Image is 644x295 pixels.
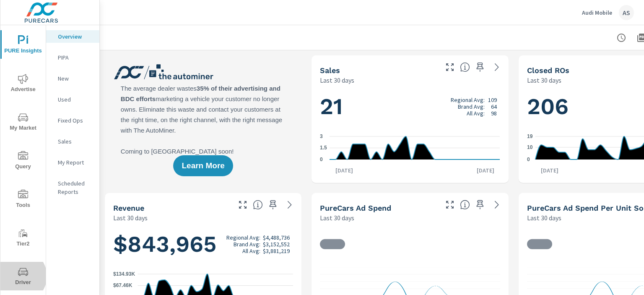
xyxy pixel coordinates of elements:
p: Regional Avg: [226,234,260,241]
p: My Report [58,158,93,167]
span: Query [3,151,43,172]
p: Brand Avg: [234,241,260,248]
div: Overview [46,30,99,43]
div: New [46,72,99,85]
p: All Avg: [242,248,260,254]
h1: 21 [320,92,500,121]
p: 98 [491,110,497,117]
p: Brand Avg: [458,103,485,110]
h5: Sales [320,66,340,75]
a: See more details in report [490,60,504,74]
text: 3 [320,133,323,139]
span: Number of vehicles sold by the dealership over the selected date range. [Source: This data is sou... [460,62,470,72]
span: Save this to your personalized report [266,198,280,211]
span: My Market [3,112,43,133]
p: [DATE] [471,166,500,175]
text: 19 [527,133,533,139]
span: Driver [3,267,43,287]
div: PIPA [46,51,99,64]
h5: Closed ROs [527,66,569,75]
p: $4,488,736 [263,234,290,241]
p: [DATE] [535,166,564,175]
a: See more details in report [283,198,296,211]
p: $3,881,219 [263,248,290,254]
div: Sales [46,135,99,148]
text: 1.5 [320,145,327,151]
p: $3,152,552 [263,241,290,248]
p: [DATE] [330,166,359,175]
span: Advertise [3,74,43,94]
span: Tools [3,190,43,210]
h5: Revenue [113,204,144,212]
p: Used [58,95,93,104]
span: Total cost of media for all PureCars channels for the selected dealership group over the selected... [460,200,470,210]
p: Regional Avg: [451,97,485,103]
text: $67.46K [113,283,132,289]
p: Last 30 days [527,213,561,223]
p: Last 30 days [527,75,561,85]
div: Fixed Ops [46,114,99,127]
text: 0 [320,157,323,162]
button: Learn More [173,155,233,176]
h1: $843,965 [113,230,293,258]
p: Scheduled Reports [58,179,93,196]
button: Make Fullscreen [443,60,457,74]
span: PURE Insights [3,35,43,56]
text: 0 [527,157,530,162]
span: Learn More [182,162,224,170]
p: Audi Mobile [582,9,612,16]
p: Last 30 days [320,213,354,223]
p: Overview [58,32,93,41]
p: Sales [58,137,93,146]
p: Last 30 days [113,213,148,223]
p: PIPA [58,53,93,62]
div: My Report [46,156,99,169]
p: 64 [491,103,497,110]
span: Save this to your personalized report [473,60,487,74]
p: Last 30 days [320,75,354,85]
p: All Avg: [467,110,485,117]
span: Tier2 [3,228,43,249]
a: See more details in report [490,198,504,211]
div: Scheduled Reports [46,177,99,198]
button: Make Fullscreen [443,198,457,211]
div: AS [619,5,634,20]
text: $134.93K [113,271,135,277]
div: Used [46,93,99,106]
h5: PureCars Ad Spend [320,204,391,212]
p: New [58,74,93,83]
span: Save this to your personalized report [473,198,487,211]
p: Fixed Ops [58,116,93,125]
text: 10 [527,144,533,150]
span: Total sales revenue over the selected date range. [Source: This data is sourced from the dealer’s... [253,200,263,210]
p: 109 [488,97,497,103]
